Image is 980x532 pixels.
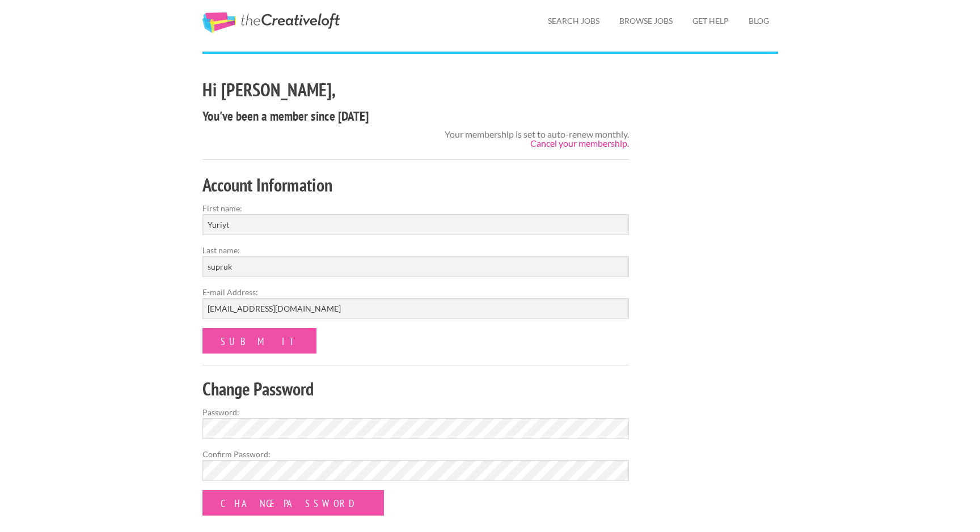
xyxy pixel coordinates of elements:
a: Cancel your membership. [530,138,629,148]
h2: Change Password [202,376,630,402]
h2: Account Information [202,172,630,198]
label: Confirm Password: [202,448,630,460]
input: Change Password [202,490,384,516]
a: Blog [740,8,778,34]
a: Browse Jobs [610,8,682,34]
label: E-mail Address: [202,286,630,298]
div: Your membership is set to auto-renew monthly. [445,130,629,148]
label: Last name: [202,244,630,256]
a: Get Help [683,8,738,34]
h4: You've been a member since [DATE] [202,107,630,125]
input: Submit [202,328,316,354]
a: The Creative Loft [202,12,340,33]
label: First name: [202,202,630,214]
label: Password: [202,406,630,418]
a: Search Jobs [539,8,609,34]
h2: Hi [PERSON_NAME], [202,77,630,103]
